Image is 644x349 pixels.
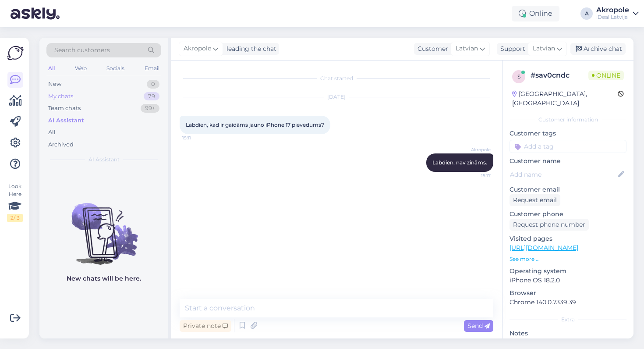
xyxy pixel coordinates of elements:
[48,116,84,125] div: AI Assistant
[512,89,618,108] div: [GEOGRAPHIC_DATA], [GEOGRAPHIC_DATA]
[67,274,141,283] p: New chats will be here.
[570,43,626,55] div: Archive chat
[510,329,626,338] p: Notes
[39,187,168,266] img: No chats
[596,7,639,21] a: AkropoleiDeal Latvija
[533,44,555,53] span: Latvian
[510,129,626,138] p: Customer tags
[512,6,559,21] div: Online
[48,92,73,101] div: My chats
[510,298,626,307] p: Chrome 140.0.7339.39
[596,14,629,21] div: iDeal Latvija
[510,234,626,243] p: Visited pages
[88,156,120,164] span: AI Assistant
[141,104,159,113] div: 99+
[432,159,487,166] span: Labdien, nav zināms.
[510,194,560,206] div: Request email
[105,63,126,74] div: Socials
[510,170,616,179] input: Add name
[467,322,490,330] span: Send
[414,44,448,53] div: Customer
[580,7,593,20] div: A
[180,320,231,332] div: Private note
[510,255,626,263] p: See more ...
[510,210,626,219] p: Customer phone
[223,44,276,53] div: leading the chat
[180,75,493,82] div: Chat started
[48,80,61,89] div: New
[531,70,588,81] div: # sav0cndc
[510,219,589,231] div: Request phone number
[588,71,624,80] span: Online
[510,288,626,298] p: Browser
[456,44,478,53] span: Latvian
[510,244,578,252] a: [URL][DOMAIN_NAME]
[7,214,23,222] div: 2 / 3
[147,80,159,89] div: 0
[510,140,626,153] input: Add a tag
[458,172,491,179] span: 15:17
[510,185,626,194] p: Customer email
[46,63,57,74] div: All
[184,44,211,53] span: Akropole
[143,63,161,74] div: Email
[596,7,629,14] div: Akropole
[48,140,74,149] div: Archived
[510,116,626,124] div: Customer information
[48,128,56,137] div: All
[517,73,520,80] span: s
[510,157,626,166] p: Customer name
[497,44,525,53] div: Support
[73,63,88,74] div: Web
[186,121,324,128] span: Labdien, kad ir gaidāms jauno iPhone 17 pievedums?
[144,92,159,101] div: 79
[48,104,81,113] div: Team chats
[510,267,626,276] p: Operating system
[458,146,491,153] span: Akropole
[180,93,493,101] div: [DATE]
[510,276,626,285] p: iPhone OS 18.2.0
[7,182,23,222] div: Look Here
[7,45,24,61] img: Askly Logo
[510,316,626,324] div: Extra
[182,135,215,141] span: 15:11
[54,46,110,55] span: Search customers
